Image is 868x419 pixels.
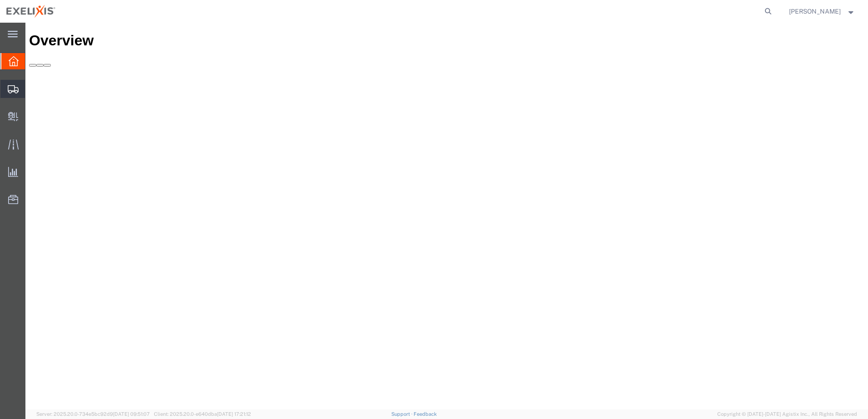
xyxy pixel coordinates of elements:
[6,5,55,18] img: logo
[36,411,150,417] span: Server: 2025.20.0-734e5bc92d9
[25,23,868,409] iframe: FS Legacy Container
[217,411,251,417] span: [DATE] 17:21:12
[391,411,414,417] a: Support
[113,411,150,417] span: [DATE] 09:51:07
[789,6,856,17] button: [PERSON_NAME]
[789,6,841,16] span: Goran Bozic
[154,411,251,417] span: Client: 2025.20.0-e640dba
[717,410,857,418] span: Copyright © [DATE]-[DATE] Agistix Inc., All Rights Reserved
[414,411,437,417] a: Feedback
